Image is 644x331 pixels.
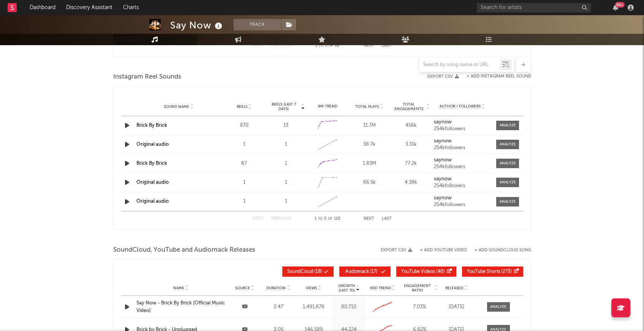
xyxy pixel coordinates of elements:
div: 1 [267,198,305,205]
button: YouTube Shorts(273) [462,266,523,277]
div: 1 5 110 [307,214,348,224]
span: Released [445,286,463,290]
a: Brick By Brick [136,161,167,166]
button: + Add SoundCloud Song [467,248,531,252]
div: 1,491,676 [297,303,330,311]
button: 99+ [613,5,618,11]
div: 2:47 [264,303,294,311]
div: 66.5k [350,179,388,186]
div: 1 [225,141,263,148]
div: 67 [225,160,263,167]
button: First [253,217,264,221]
a: saynow [434,195,491,201]
button: Audiomack(17) [339,266,391,277]
a: saynow [434,120,491,125]
div: 1 [267,160,305,167]
button: First [253,44,264,48]
span: to [319,44,323,47]
div: 254k followers [434,126,491,132]
span: Reels [237,104,247,109]
span: Sound Name [164,104,189,109]
div: 4.38k [392,179,430,186]
div: 13 [267,122,305,129]
button: SoundCloud(18) [282,266,334,277]
button: Next [364,44,374,48]
div: 3.31k [392,141,430,148]
span: ( 273 ) [467,270,512,274]
div: 80,710 [334,303,364,311]
button: Previous [271,44,291,48]
button: Last [382,44,392,48]
a: saynow [434,158,491,163]
a: Original audio [136,180,169,185]
span: of [328,217,332,221]
span: Audiomack [345,270,369,274]
div: Say Now [170,19,224,32]
p: Growth [338,284,355,288]
span: of [329,44,333,47]
button: + Add YouTube Video [420,248,467,252]
button: Export CSV [381,248,412,252]
div: 1 [225,179,263,186]
div: 254k followers [434,145,491,151]
a: Original audio [136,142,169,147]
span: Name [173,286,184,290]
span: Author / Followers [440,104,481,109]
span: Total Engagements [392,102,426,111]
span: 60D Trend [370,286,391,290]
div: 254k followers [434,164,491,170]
div: + Add YouTube Video [412,248,467,252]
span: SoundCloud, YouTube and Audiomack Releases [113,246,255,255]
span: Reels (last 7 days) [267,102,301,111]
div: 1 [225,198,263,205]
div: 77.2k [392,160,430,167]
span: Views [306,286,317,290]
div: 6M Trend [309,104,347,109]
div: 254k followers [434,202,491,208]
span: ( 40 ) [401,270,445,274]
button: YouTube Videos(40) [396,266,456,277]
span: Engagement Ratio [402,284,433,293]
div: [DATE] [441,303,472,311]
p: (Last 7d) [338,288,355,293]
span: to [318,217,323,221]
span: SoundCloud [287,270,313,274]
div: 456k [392,122,430,129]
a: saynow [434,139,491,144]
span: ( 17 ) [344,270,379,274]
button: Next [364,217,374,221]
div: 1 [267,179,305,186]
button: + Add SoundCloud Song [475,248,531,252]
strong: saynow [434,195,452,200]
div: 1.83M [350,160,388,167]
div: 970 [225,122,263,129]
div: 254k followers [434,183,491,189]
div: 99 + [615,2,625,8]
strong: saynow [434,177,452,181]
button: Previous [271,217,291,221]
button: Export CSV [427,74,459,79]
strong: saynow [434,139,452,143]
a: saynow [434,177,491,182]
div: + Add Instagram Reel Sound [459,74,531,79]
div: 7.03 % [402,303,438,311]
span: YouTube Videos [401,270,435,274]
span: Instagram Reel Sounds [113,73,181,82]
a: Brick By Brick [136,123,167,128]
span: YouTube Shorts [467,270,500,274]
button: Track [234,19,281,30]
div: 11.7M [350,122,388,129]
strong: saynow [434,120,452,125]
button: Last [382,217,392,221]
a: Say Now - Brick By Brick [Official Music Video] [136,299,226,314]
input: Search for artists [477,3,591,13]
button: + Add Instagram Reel Sound [467,74,531,79]
div: 1 [267,141,305,148]
a: Original audio [136,199,169,204]
strong: saynow [434,158,452,162]
span: Total Plays [355,104,379,109]
input: Search by song name or URL [419,62,500,68]
span: Duration [266,286,286,290]
span: ( 18 ) [287,270,322,274]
